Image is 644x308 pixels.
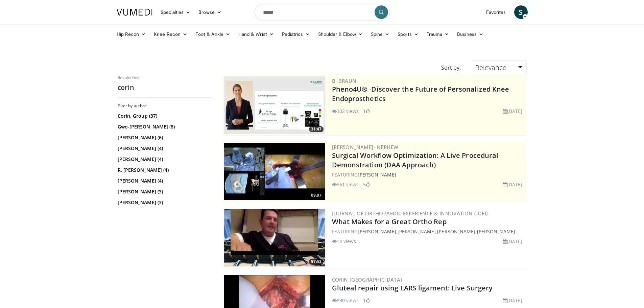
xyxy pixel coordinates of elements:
[118,113,211,119] a: Corin. Group (37)
[255,4,390,20] input: Search topics, interventions
[332,181,359,188] li: 661 views
[332,85,509,103] a: Pheno4U® -Discover the Future of Personalized Knee Endoprosthetics
[191,27,234,41] a: Foot & Ankle
[332,171,525,178] div: FEATURING
[224,143,325,200] a: 09:07
[157,5,195,19] a: Specialties
[118,123,211,130] a: Gwo-[PERSON_NAME] (8)
[314,27,367,41] a: Shoulder & Elbow
[332,210,488,217] a: Journal of Orthopaedic Experience & Innovation (JOEI)
[503,181,523,188] li: [DATE]
[224,143,325,200] img: bcfc90b5-8c69-4b20-afee-af4c0acaf118.300x170_q85_crop-smart_upscale.jpg
[482,5,510,19] a: Favorites
[514,5,528,19] a: S
[437,228,475,235] a: [PERSON_NAME]
[224,76,325,134] img: 2c749dd2-eaed-4ec0-9464-a41d4cc96b76.300x170_q85_crop-smart_upscale.jpg
[503,297,523,304] li: [DATE]
[332,238,356,245] li: 14 views
[118,83,212,92] h2: corin
[332,217,447,226] a: What Makes for a Great Ortho Rep
[118,188,211,195] a: [PERSON_NAME] (3)
[503,238,523,245] li: [DATE]
[234,27,278,41] a: Hand & Wrist
[358,228,396,235] a: [PERSON_NAME]
[398,228,436,235] a: [PERSON_NAME]
[309,192,324,198] span: 09:07
[332,297,359,304] li: 830 views
[118,167,211,173] a: R. [PERSON_NAME] (4)
[358,171,396,178] a: [PERSON_NAME]
[477,228,515,235] a: [PERSON_NAME]
[332,276,402,283] a: Corin [GEOGRAPHIC_DATA]
[224,209,325,266] a: 57:53
[393,27,423,41] a: Sports
[475,63,506,72] span: Relevance
[118,177,211,184] a: [PERSON_NAME] (4)
[278,27,314,41] a: Pediatrics
[332,228,525,235] div: FEATURING , , ,
[332,108,359,115] li: 302 views
[367,27,393,41] a: Spine
[471,60,526,75] a: Relevance
[363,297,370,304] li: 1
[453,27,487,41] a: Business
[118,134,211,141] a: [PERSON_NAME] (6)
[309,259,324,265] span: 57:53
[363,108,370,115] li: 1
[332,77,357,84] a: B. Braun
[113,27,150,41] a: Hip Recon
[117,9,152,16] img: VuMedi Logo
[423,27,453,41] a: Trauma
[224,76,325,134] a: 31:47
[118,199,211,206] a: [PERSON_NAME] (3)
[363,181,370,188] li: 5
[224,209,325,266] img: 53cab2f3-5618-4e8f-b3eb-64e41b02ac66.300x170_q85_crop-smart_upscale.jpg
[332,151,499,169] a: Surgical Workflow Optimization: A Live Procedural Demonstration (DAA Approach)
[436,60,466,75] div: Sort by:
[150,27,191,41] a: Knee Recon
[332,144,399,150] a: [PERSON_NAME]+Nephew
[194,5,225,19] a: Browse
[118,103,212,109] h3: Filter by author:
[332,283,493,292] a: Gluteal repair using LARS ligament: Live Surgery
[503,108,523,115] li: [DATE]
[118,145,211,152] a: [PERSON_NAME] (4)
[309,126,324,132] span: 31:47
[118,75,212,80] p: Results for:
[118,156,211,163] a: [PERSON_NAME] (4)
